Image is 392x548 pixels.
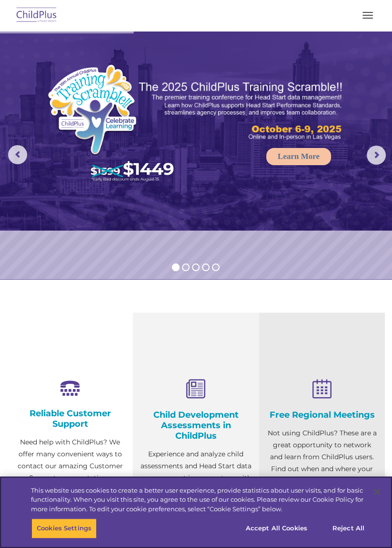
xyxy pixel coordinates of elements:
[31,518,97,538] button: Cookies Settings
[241,518,312,538] button: Accept All Cookies
[319,518,378,538] button: Reject All
[140,410,251,441] h4: Child Development Assessments in ChildPlus
[14,436,126,520] p: Need help with ChildPlus? We offer many convenient ways to contact our amazing Customer Support r...
[266,410,378,420] h4: Free Regional Meetings
[266,427,378,487] p: Not using ChildPlus? These are a great opportunity to network and learn from ChildPlus users. Fin...
[31,486,365,514] div: This website uses cookies to create a better user experience, provide statistics about user visit...
[14,4,59,27] img: ChildPlus by Procare Solutions
[14,408,126,429] h4: Reliable Customer Support
[266,148,331,165] a: Learn More
[366,481,387,502] button: Close
[140,448,251,520] p: Experience and analyze child assessments and Head Start data management in one system with zero c...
